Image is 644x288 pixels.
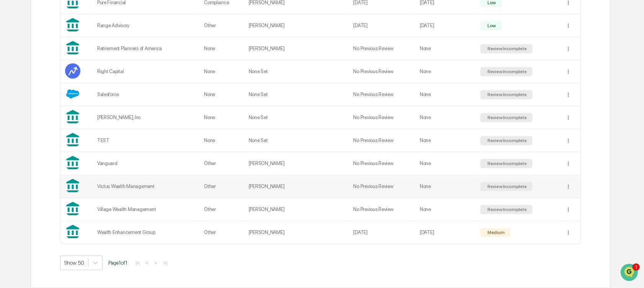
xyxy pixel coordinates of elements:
div: We're available if you need us! [34,66,105,72]
td: Other [199,152,244,175]
span: Pylon [76,169,93,175]
div: Review Incomplete [486,69,527,74]
td: No Previous Review [349,106,415,129]
a: Powered byPylon [54,169,93,175]
td: No Previous Review [349,198,415,221]
div: Review Incomplete [486,46,527,51]
button: Start new chat [130,61,139,70]
span: [DATE] [68,104,83,110]
div: Review Incomplete [486,115,527,120]
td: [DATE] [415,14,476,37]
button: > [152,260,160,266]
div: TEST [97,137,195,143]
td: None Set [244,106,349,129]
td: None [415,129,476,152]
div: [PERSON_NAME], Inc. [97,115,195,120]
div: Review Incomplete [486,184,527,189]
div: Review Incomplete [486,92,527,97]
button: < [143,260,151,266]
td: Other [199,175,244,198]
p: How can we help? [8,16,139,28]
a: 🖐️Preclearance [5,133,52,147]
td: None [415,37,476,60]
td: None [415,83,476,106]
td: [DATE] [415,221,476,244]
div: 🗄️ [55,137,62,143]
button: >| [161,260,170,266]
div: Village Wealth Management [97,206,195,212]
div: Medium [486,230,504,235]
td: [PERSON_NAME] [244,152,349,175]
td: None [199,60,244,83]
td: None [199,37,244,60]
img: Vendor Logo [65,63,80,79]
div: 🖐️ [8,137,14,143]
img: 1746055101610-c473b297-6a78-478c-a979-82029cc54cd1 [8,59,21,72]
span: Data Lookup [15,151,48,158]
td: [PERSON_NAME] [244,37,349,60]
td: [PERSON_NAME] [244,175,349,198]
button: |< [133,260,142,266]
div: Victus Wealth Management [97,183,195,189]
td: None [415,60,476,83]
td: [PERSON_NAME] [244,14,349,37]
td: Other [199,198,244,221]
td: None [415,152,476,175]
td: None [199,129,244,152]
td: None Set [244,129,349,152]
td: None Set [244,83,349,106]
span: • [64,104,66,110]
div: Review Incomplete [486,207,527,212]
td: No Previous Review [349,60,415,83]
div: Vanguard [97,160,195,166]
img: Vendor Logo [65,86,80,101]
div: Range Advisory [97,23,195,28]
td: None [199,106,244,129]
div: Start new chat [34,59,126,66]
div: Retirement Planners of America [97,46,195,51]
span: Page 1 of 1 [108,260,127,266]
td: [PERSON_NAME] [244,198,349,221]
td: None [199,83,244,106]
td: [PERSON_NAME] [244,221,349,244]
img: Jack Rasmussen [8,97,20,109]
td: Other [199,14,244,37]
td: No Previous Review [349,152,415,175]
div: Salesforce [97,92,195,97]
img: 8933085812038_c878075ebb4cc5468115_72.jpg [16,59,30,72]
span: Preclearance [15,136,49,144]
a: 🔎Data Lookup [5,147,51,161]
span: Attestations [63,136,95,144]
td: None Set [244,60,349,83]
span: [PERSON_NAME] [24,104,62,110]
td: None [415,106,476,129]
a: 🗄️Attestations [52,133,98,147]
td: None [415,198,476,221]
td: No Previous Review [349,175,415,198]
td: [DATE] [349,14,415,37]
div: Low [486,23,496,28]
td: [DATE] [349,221,415,244]
td: No Previous Review [349,83,415,106]
iframe: Open customer support [620,263,640,283]
div: Review Incomplete [486,138,527,143]
td: No Previous Review [349,37,415,60]
div: Past conversations [8,85,51,91]
div: Review Incomplete [486,161,527,166]
td: None [415,175,476,198]
div: 🔎 [8,151,14,157]
div: Wealth Enhancement Group [97,229,195,235]
td: Other [199,221,244,244]
td: No Previous Review [349,129,415,152]
div: Right Capital [97,69,195,74]
button: See all [119,83,139,93]
img: 1746055101610-c473b297-6a78-478c-a979-82029cc54cd1 [15,105,21,111]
